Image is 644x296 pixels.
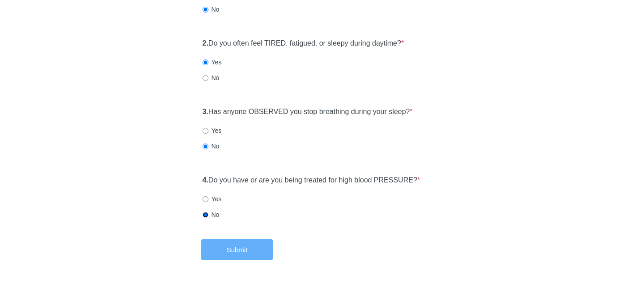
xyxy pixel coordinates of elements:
[203,107,413,117] label: Has anyone OBSERVED you stop breathing during your sleep?
[203,5,220,14] label: No
[203,73,220,82] label: No
[203,58,222,67] label: Yes
[203,75,208,81] input: No
[203,195,222,203] label: Yes
[203,176,208,184] strong: 4.
[203,142,220,151] label: No
[203,128,208,134] input: Yes
[203,39,208,47] strong: 2.
[203,210,220,219] label: No
[203,144,208,149] input: No
[203,38,404,49] label: Do you often feel TIRED, fatigued, or sleepy during daytime?
[203,108,208,115] strong: 3.
[201,239,273,260] button: Submit
[203,175,420,186] label: Do you have or are you being treated for high blood PRESSURE?
[203,7,208,13] input: No
[203,196,208,202] input: Yes
[203,126,222,135] label: Yes
[203,212,208,218] input: No
[203,59,208,65] input: Yes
